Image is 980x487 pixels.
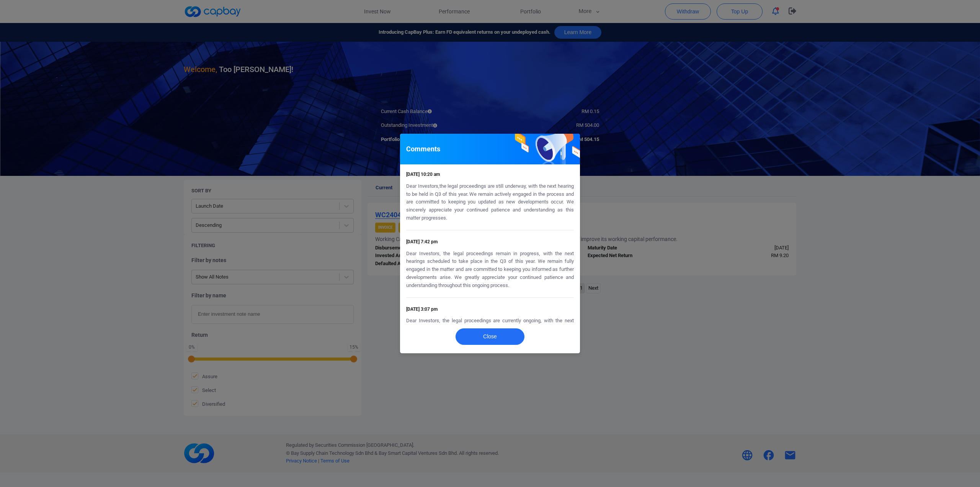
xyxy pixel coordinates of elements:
span: [DATE] 10:20 am [406,172,440,177]
p: Dear Investors,the legal proceedings are still underway, with the next hearing to be held in Q3 o... [406,182,574,222]
p: Dear Investors, the legal proceedings remain in progress, with the next hearings scheduled to tak... [406,250,574,290]
p: Dear Investors, the legal proceedings are currently ongoing, with the next hearings scheduled to ... [406,317,574,357]
button: Close [456,328,524,345]
h5: Comments [406,144,440,154]
span: [DATE] 3:07 pm [406,307,438,312]
span: [DATE] 7:42 pm [406,239,438,244]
